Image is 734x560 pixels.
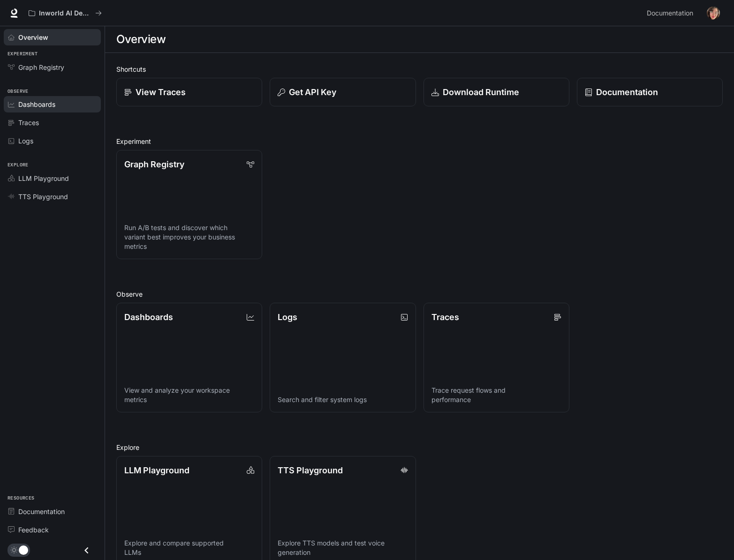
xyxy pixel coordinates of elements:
img: User avatar [707,7,720,20]
button: Get API Key [270,78,416,106]
h2: Explore [116,442,723,452]
a: View Traces [116,78,262,106]
p: Graph Registry [124,158,184,171]
button: All workspaces [24,4,106,22]
span: Traces [18,118,39,127]
a: DashboardsView and analyze your workspace metrics [116,303,262,412]
span: Feedback [18,525,49,535]
span: Graph Registry [18,62,64,72]
a: Logs [4,133,101,149]
a: Graph RegistryRun A/B tests and discover which variant best improves your business metrics [116,150,262,259]
p: Trace request flows and performance [431,386,561,404]
p: Logs [278,311,297,323]
span: Documentation [647,7,693,19]
p: View and analyze your workspace metrics [124,386,254,404]
a: Overview [4,29,101,45]
p: Search and filter system logs [278,395,408,404]
p: Explore TTS models and test voice generation [278,538,408,557]
button: Close drawer [76,541,97,560]
a: Documentation [643,4,700,22]
a: LogsSearch and filter system logs [270,303,416,412]
a: LLM Playground [4,170,101,187]
a: Feedback [4,522,101,538]
p: Download Runtime [443,86,519,98]
span: LLM Playground [18,173,69,183]
span: TTS Playground [18,192,68,202]
button: User avatar [704,4,723,22]
span: Overview [18,32,48,42]
p: Dashboards [124,311,173,323]
a: Download Runtime [424,78,569,106]
span: Dashboards [18,99,55,109]
a: Graph Registry [4,59,101,75]
a: Dashboards [4,96,101,112]
span: Dark mode toggle [19,545,28,555]
p: View Traces [136,86,186,98]
p: LLM Playground [124,464,189,477]
span: Documentation [18,507,65,516]
h2: Shortcuts [116,64,723,74]
p: TTS Playground [278,464,343,477]
a: Documentation [4,503,101,520]
p: Inworld AI Demos [39,9,91,17]
h1: Overview [116,30,166,49]
p: Get API Key [289,86,336,98]
h2: Observe [116,289,723,299]
p: Traces [431,311,459,323]
span: Logs [18,136,33,146]
a: TracesTrace request flows and performance [424,303,569,412]
p: Run A/B tests and discover which variant best improves your business metrics [124,223,254,251]
a: Traces [4,114,101,131]
h2: Experiment [116,136,723,146]
a: TTS Playground [4,188,101,205]
p: Documentation [596,86,658,98]
a: Documentation [577,78,723,106]
p: Explore and compare supported LLMs [124,538,254,557]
